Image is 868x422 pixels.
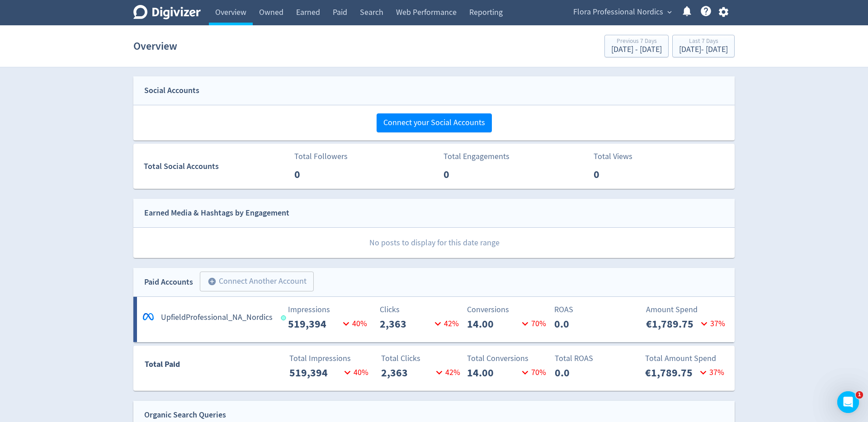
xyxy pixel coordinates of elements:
div: Last 7 Days [679,38,728,46]
div: Social Accounts [144,84,199,97]
p: 0.0 [555,365,607,381]
div: [DATE] - [DATE] [611,46,662,54]
p: Impressions [288,304,370,316]
p: 0 [294,166,346,183]
p: 42 % [433,366,460,379]
iframe: Intercom live chat [837,391,859,413]
div: Total Paid [134,358,234,375]
button: Connect Another Account [200,272,314,291]
span: 1 [856,391,863,399]
div: Earned Media & Hashtags by Engagement [144,206,289,220]
p: Total Followers [294,150,348,163]
p: 2,363 [381,365,433,381]
p: 0.0 [554,316,606,332]
p: 37 % [698,318,725,330]
button: Connect your Social Accounts [377,113,492,132]
button: Previous 7 Days[DATE] - [DATE] [604,35,669,57]
div: Total Social Accounts [144,160,288,173]
span: Data last synced: 25 Sep 2025, 9:01am (AEST) [281,315,289,320]
h5: UpfieldProfessional_NA_Nordics [161,312,273,323]
p: Conversions [467,304,549,316]
p: Total Views [594,150,646,163]
p: ROAS [554,304,636,316]
div: [DATE] - [DATE] [679,46,728,54]
div: Previous 7 Days [611,38,662,46]
p: 519,394 [289,365,341,381]
p: Total ROAS [555,352,637,365]
p: 14.00 [467,365,519,381]
p: No posts to display for this date range [134,228,735,258]
p: €1,789.75 [645,365,697,381]
span: add_circle [208,277,217,286]
p: 14.00 [467,316,519,332]
p: 2,363 [380,316,432,332]
p: 37 % [697,366,724,379]
p: Total Amount Spend [645,352,727,365]
span: Flora Professional Nordics [573,5,663,19]
p: 70 % [519,366,546,379]
button: Flora Professional Nordics [570,5,674,19]
p: Amount Spend [646,304,728,316]
span: Connect your Social Accounts [383,119,485,127]
p: Clicks [380,304,462,316]
p: 42 % [432,318,459,330]
div: Organic Search Queries [144,408,226,422]
p: €1,789.75 [646,316,698,332]
a: Connect Another Account [193,273,314,291]
p: 0 [443,166,495,183]
p: Total Engagements [443,150,509,163]
span: expand_more [665,8,674,16]
h1: Overview [133,32,177,61]
p: 519,394 [288,316,340,332]
button: Last 7 Days[DATE]- [DATE] [672,35,735,57]
a: Connect your Social Accounts [377,117,492,128]
p: Total Impressions [289,352,371,365]
a: *UpfieldProfessional_NA_NordicsImpressions519,39440%Clicks2,36342%Conversions14.0070%ROAS0.0Amoun... [133,297,735,342]
div: Paid Accounts [144,276,193,289]
p: Total Conversions [467,352,549,365]
p: Total Clicks [381,352,463,365]
p: 70 % [519,318,546,330]
p: 0 [594,166,646,183]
